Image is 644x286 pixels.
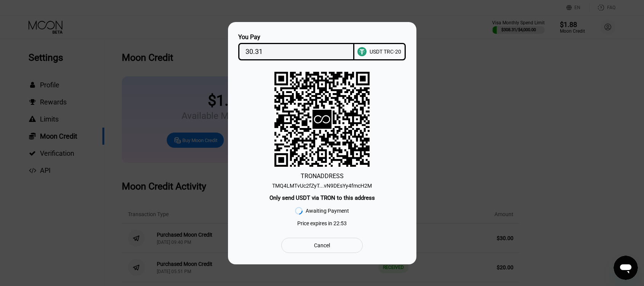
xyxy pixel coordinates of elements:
span: 22 : 53 [333,220,347,226]
div: Only send USDT via TRON to this address [269,194,375,201]
div: TRON ADDRESS [301,172,344,180]
div: Cancel [281,238,362,253]
div: You PayUSDT TRC-20 [239,33,405,60]
div: TMQ4LMTvUc2fZyT...vN9DEsYy4fmcH2M [272,183,372,189]
div: Cancel [314,242,330,249]
div: Price expires in [297,220,347,226]
div: Awaiting Payment [306,208,349,214]
div: TMQ4LMTvUc2fZyT...vN9DEsYy4fmcH2M [272,180,372,189]
div: You Pay [238,33,354,41]
div: USDT TRC-20 [370,49,401,55]
iframe: Button to launch messaging window [614,256,638,280]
